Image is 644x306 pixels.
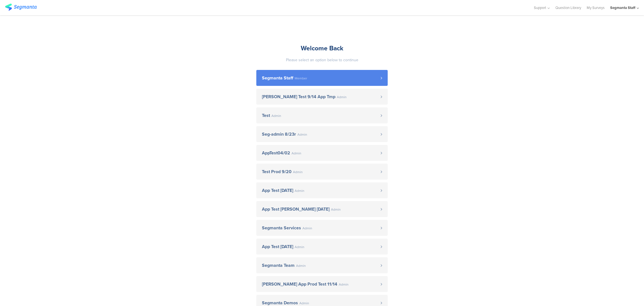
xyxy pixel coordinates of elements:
a: App Test [PERSON_NAME] [DATE] Admin [256,201,388,217]
span: Admin [295,189,304,192]
span: Member [295,77,307,80]
span: Admin [337,95,347,99]
span: Support [534,5,546,10]
div: Please select an option below to continue [256,57,388,63]
span: Segmanta Services [262,226,301,230]
span: AppTest04/02 [262,151,290,155]
span: Segmanta Staff [262,76,293,80]
span: Admin [295,245,304,249]
span: App Test [DATE] [262,244,293,249]
span: Admin [331,208,341,211]
a: Segmanta Team Admin [256,257,388,273]
span: Admin [293,170,303,174]
a: Test Admin [256,107,388,123]
span: Admin [296,264,306,267]
a: AppTest04/02 Admin [256,145,388,161]
a: App Test [DATE] Admin [256,239,388,255]
span: Admin [302,227,312,230]
span: App Test [PERSON_NAME] [DATE] [262,207,330,211]
a: App Test [DATE] Admin [256,182,388,198]
span: [PERSON_NAME] App Prod Test 11/14 [262,282,337,286]
a: Segmanta Staff Member [256,70,388,86]
span: Segmanta Demos [262,301,298,305]
span: Admin [271,114,281,117]
a: Segmanta Services Admin [256,220,388,236]
div: Welcome Back [256,43,388,53]
span: Segmanta Team [262,263,295,268]
a: [PERSON_NAME] Test 9/14 App Tmp Admin [256,89,388,105]
span: Test Prod 9/20 [262,170,292,174]
span: Admin [297,133,307,136]
div: Segmanta Staff [610,5,635,10]
span: [PERSON_NAME] Test 9/14 App Tmp [262,95,335,99]
span: Admin [292,152,301,155]
a: Test Prod 9/20 Admin [256,164,388,180]
span: Admin [299,302,309,305]
img: segmanta logo [5,4,37,11]
a: Seg-admin 8/23r Admin [256,126,388,142]
span: Seg-admin 8/23r [262,132,296,136]
a: [PERSON_NAME] App Prod Test 11/14 Admin [256,276,388,292]
span: Test [262,113,270,118]
span: App Test [DATE] [262,188,293,193]
span: Admin [339,283,349,286]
